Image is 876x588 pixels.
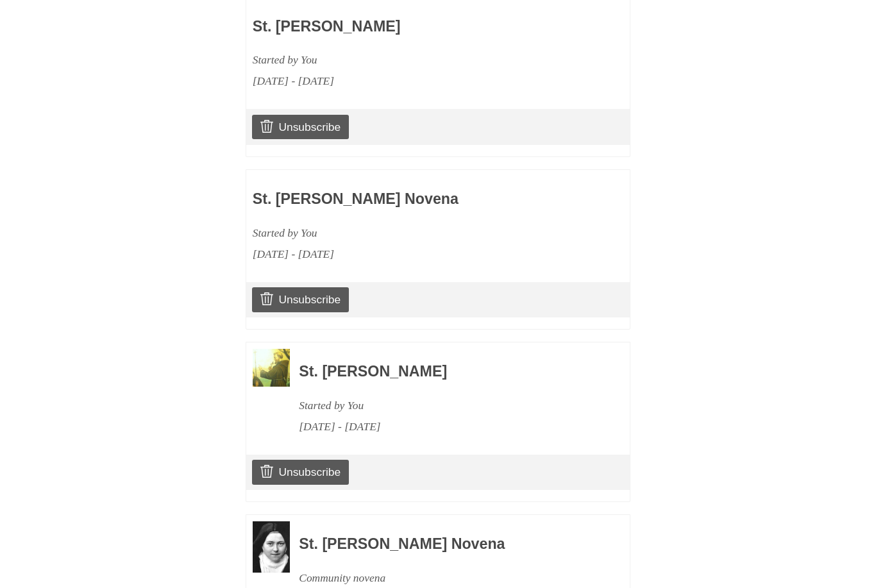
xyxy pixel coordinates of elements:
[253,349,290,387] img: Novena image
[252,460,349,484] a: Unsubscribe
[299,536,595,553] h3: St. [PERSON_NAME] Novena
[299,416,595,437] div: [DATE] - [DATE]
[252,287,349,312] a: Unsubscribe
[252,115,349,139] a: Unsubscribe
[253,521,290,573] img: Novena image
[253,71,549,92] div: [DATE] - [DATE]
[253,49,549,71] div: Started by You
[299,364,595,380] h3: St. [PERSON_NAME]
[253,19,549,35] h3: St. [PERSON_NAME]
[253,191,549,208] h3: St. [PERSON_NAME] Novena
[299,395,595,416] div: Started by You
[253,244,549,265] div: [DATE] - [DATE]
[253,223,549,244] div: Started by You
